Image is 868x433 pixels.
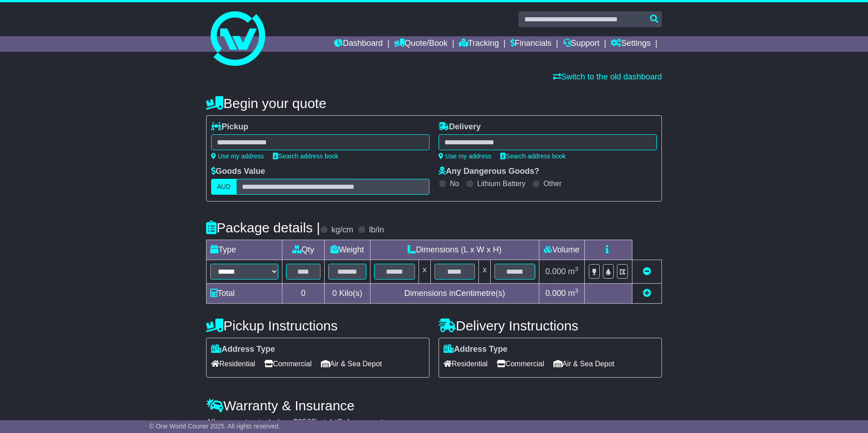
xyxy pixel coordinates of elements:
[643,267,651,276] a: Remove this item
[370,240,539,260] td: Dimensions (L x W x H)
[439,167,539,177] label: Any Dangerous Goods?
[553,357,615,371] span: Air & Sea Depot
[206,220,320,235] h4: Package details |
[450,179,459,188] label: No
[545,289,566,298] span: 0.000
[439,122,481,132] label: Delivery
[264,357,311,371] span: Commercial
[207,284,282,304] td: Total
[370,284,539,304] td: Dimensions in Centimetre(s)
[325,240,370,260] td: Weight
[575,266,578,272] sup: 3
[568,267,578,276] span: m
[325,284,370,304] td: Kilo(s)
[206,318,429,333] h4: Pickup Instructions
[500,153,566,160] a: Search address book
[334,36,383,52] a: Dashboard
[459,36,499,52] a: Tracking
[211,153,264,160] a: Use my address
[444,344,508,354] label: Address Type
[479,260,491,284] td: x
[211,357,255,371] span: Residential
[321,357,382,371] span: Air & Sea Depot
[419,260,430,284] td: x
[575,287,578,294] sup: 3
[543,179,562,188] label: Other
[439,153,491,160] a: Use my address
[439,318,662,333] h4: Delivery Instructions
[211,167,265,177] label: Goods Value
[211,179,237,195] label: AUD
[563,36,600,52] a: Support
[497,357,544,371] span: Commercial
[444,357,488,371] span: Residential
[332,289,337,298] span: 0
[211,344,275,354] label: Address Type
[545,267,566,276] span: 0.000
[206,96,662,111] h4: Begin your quote
[273,153,338,160] a: Search address book
[510,36,552,52] a: Financials
[331,225,353,235] label: kg/cm
[211,122,248,132] label: Pickup
[394,36,448,52] a: Quote/Book
[282,240,325,260] td: Qty
[149,423,281,430] span: © One World Courier 2025. All rights reserved.
[611,36,651,52] a: Settings
[568,289,578,298] span: m
[539,240,584,260] td: Volume
[643,289,651,298] a: Add new item
[553,72,662,81] a: Switch to the old dashboard
[206,418,662,428] div: All our quotes include a $ FreightSafe warranty.
[207,240,282,260] td: Type
[298,418,311,427] span: 250
[282,284,325,304] td: 0
[477,179,526,188] label: Lithium Battery
[369,225,384,235] label: lb/in
[206,398,662,413] h4: Warranty & Insurance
